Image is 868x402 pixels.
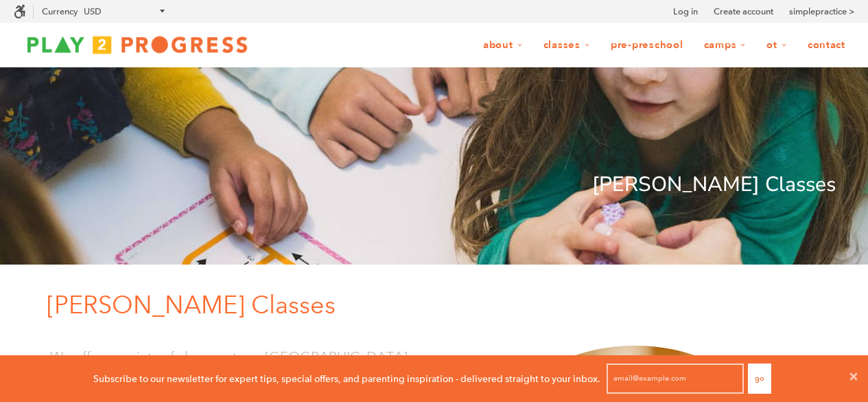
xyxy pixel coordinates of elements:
p: [PERSON_NAME] Classes [33,168,836,201]
button: Go [748,364,771,394]
a: OT [758,32,796,58]
img: Play2Progress logo [14,31,261,58]
p: [PERSON_NAME] Classes [47,285,836,325]
input: email@example.com [607,364,744,394]
a: Classes [535,32,599,58]
a: Log in [673,5,698,19]
a: simplepractice > [789,5,854,19]
a: Contact [799,32,854,58]
label: Currency [42,6,78,16]
p: Subscribe to our newsletter for expert tips, special offers, and parenting inspiration - delivere... [93,371,600,386]
a: Pre-Preschool [602,32,692,58]
a: Create account [714,5,773,19]
a: About [474,32,532,58]
a: Camps [695,32,755,58]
